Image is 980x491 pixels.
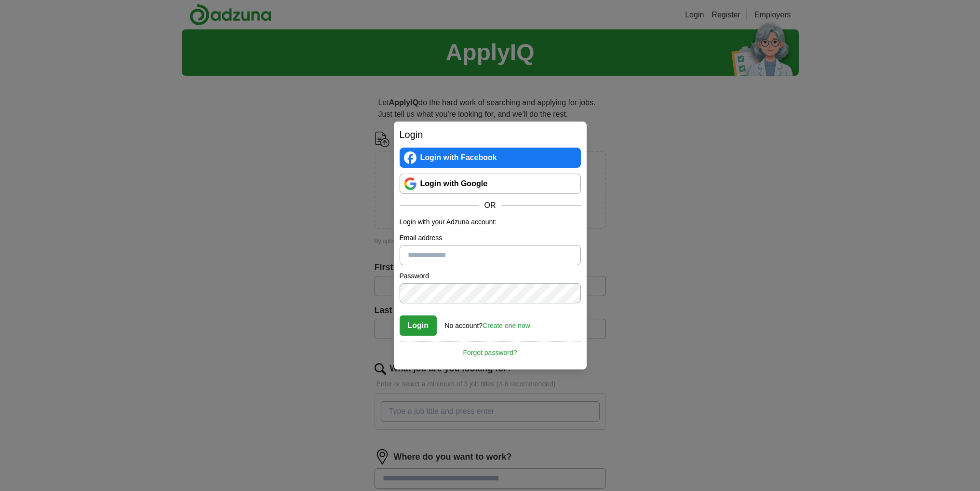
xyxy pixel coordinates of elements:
[400,341,581,358] a: Forgot password?
[400,127,581,142] h2: Login
[400,233,581,243] label: Email address
[400,148,581,168] a: Login with Facebook
[483,322,530,329] a: Create one now
[400,271,581,281] label: Password
[445,315,530,331] div: No account?
[400,217,581,227] p: Login with your Adzuna account:
[400,315,437,336] button: Login
[479,200,502,211] span: OR
[400,174,581,194] a: Login with Google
